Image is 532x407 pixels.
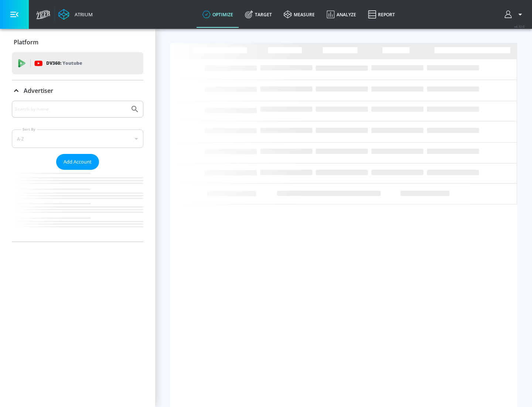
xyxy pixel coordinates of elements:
[362,1,401,28] a: Report
[21,127,37,132] label: Sort By
[12,80,143,101] div: Advertiser
[278,1,321,28] a: measure
[12,101,143,242] div: Advertiser
[72,11,93,18] div: Atrium
[56,154,99,170] button: Add Account
[239,1,278,28] a: Target
[64,158,92,166] span: Add Account
[58,9,93,20] a: Atrium
[46,59,82,67] p: DV360:
[12,170,143,242] nav: list of Advertiser
[514,24,525,28] span: v 4.32.0
[12,52,143,74] div: DV360: Youtube
[24,87,53,95] p: Advertiser
[197,1,239,28] a: optimize
[62,59,82,67] p: Youtube
[12,129,143,148] div: A-Z
[12,32,143,53] div: Platform
[321,1,362,28] a: Analyze
[15,104,127,114] input: Search by name
[14,38,38,46] p: Platform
